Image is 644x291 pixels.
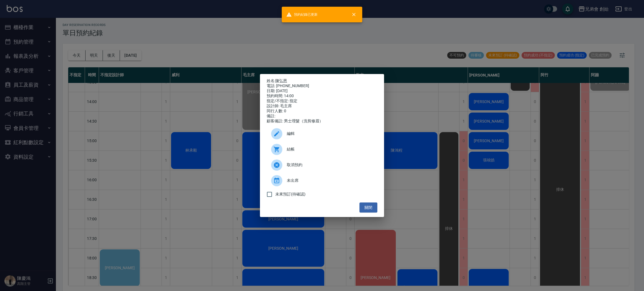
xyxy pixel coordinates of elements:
span: 編輯 [287,131,373,137]
span: 結帳 [287,146,373,152]
div: 指定/不指定: 指定 [267,99,377,104]
span: 預約紀錄已更新 [286,12,318,17]
button: 關閉 [359,202,377,213]
a: 結帳 [267,142,377,157]
div: 顧客備註: 男士理髮（洗剪修眉） [267,119,377,124]
span: 取消預約 [287,162,373,168]
a: 陳弘恩 [275,78,287,83]
div: 設計師: 毛主席 [267,104,377,109]
div: 預約時間: 14:00 [267,94,377,99]
div: 未出席 [267,173,377,189]
div: 同行人數: 0 [267,109,377,114]
p: 姓名: [267,78,377,84]
div: 備註: [267,114,377,119]
span: 未出席 [287,178,373,183]
div: 電話: [PHONE_NUMBER] [267,84,377,89]
div: 取消預約 [267,157,377,173]
button: close [348,8,360,21]
span: 未來預訂(待確認) [275,191,306,197]
div: 編輯 [267,126,377,142]
div: 日期: [DATE] [267,89,377,94]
